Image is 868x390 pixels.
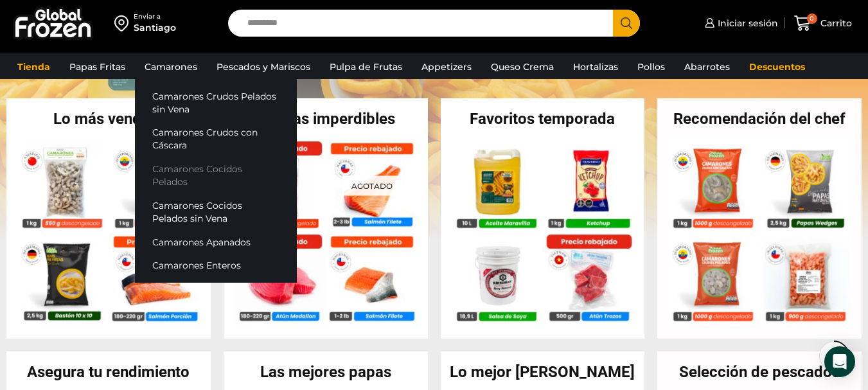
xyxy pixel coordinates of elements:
h2: Lo mejor [PERSON_NAME] [441,364,645,380]
h2: Selección de pescados [657,364,862,380]
button: Search button [613,10,640,37]
a: Abarrotes [678,55,736,79]
h2: Ofertas imperdibles [224,111,428,127]
a: Papas Fritas [63,55,132,79]
span: Carrito [817,17,852,30]
h2: Favoritos temporada [441,111,645,127]
span: Iniciar sesión [714,17,778,30]
span: 0 [807,13,817,24]
div: Enviar a [134,12,176,21]
img: address-field-icon.svg [114,12,134,34]
a: Camarones Crudos Pelados sin Vena [135,84,297,121]
a: 0 Carrito [791,8,855,39]
p: Agotado [342,176,402,196]
div: Santiago [134,21,176,34]
a: Appetizers [415,55,478,79]
a: Descuentos [743,55,811,79]
h2: Asegura tu rendimiento [6,364,211,380]
a: Camarones [138,55,204,79]
h2: Recomendación del chef [657,111,862,127]
div: Open Intercom Messenger [824,346,855,377]
a: Camarones Cocidos Pelados [135,157,297,194]
a: Camarones Crudos con Cáscara [135,121,297,157]
a: Iniciar sesión [702,10,778,36]
a: Tienda [11,55,57,79]
h2: Las mejores papas [224,364,428,380]
h2: Lo más vendido [6,111,211,127]
a: Camarones Cocidos Pelados sin Vena [135,193,297,230]
a: Hortalizas [567,55,624,79]
a: Camarones Apanados [135,230,297,254]
a: Camarones Enteros [135,254,297,278]
a: Pulpa de Frutas [323,55,409,79]
a: Pollos [631,55,671,79]
a: Queso Crema [484,55,560,79]
a: Pescados y Mariscos [210,55,317,79]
